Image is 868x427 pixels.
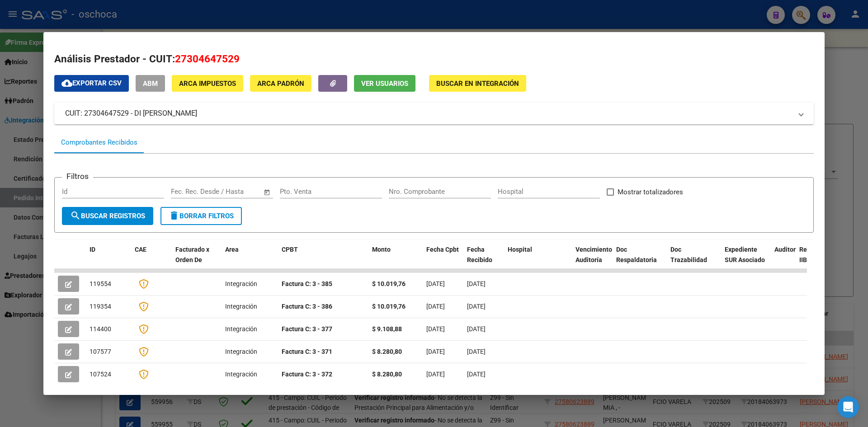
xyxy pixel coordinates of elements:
datatable-header-cell: Area [222,240,278,280]
span: Integración [225,303,257,310]
span: Fecha Cpbt [426,246,459,253]
strong: Factura C: 3 - 386 [282,303,332,310]
datatable-header-cell: Expediente SUR Asociado [721,240,771,280]
span: CAE [135,246,146,253]
mat-expansion-panel-header: CUIT: 27304647529 - DI [PERSON_NAME] [54,103,814,124]
button: ABM [136,75,165,92]
strong: $ 9.108,88 [372,325,402,333]
span: 119554 [90,280,111,287]
span: [DATE] [467,303,486,310]
span: Integración [225,371,257,378]
strong: Factura C: 3 - 377 [282,325,332,333]
button: Ver Usuarios [354,75,415,92]
span: 114400 [90,325,111,333]
span: CPBT [282,246,298,253]
span: ARCA Impuestos [179,80,236,88]
button: Buscar en Integración [429,75,526,92]
datatable-header-cell: ID [86,240,131,280]
datatable-header-cell: Fecha Cpbt [423,240,463,280]
button: Borrar Filtros [160,207,242,225]
datatable-header-cell: Retencion IIBB [796,240,832,280]
div: Open Intercom Messenger [837,396,859,418]
span: Area [225,246,239,253]
span: [DATE] [426,303,445,310]
span: Exportar CSV [61,79,122,87]
datatable-header-cell: Facturado x Orden De [172,240,222,280]
mat-icon: cloud_download [61,78,72,89]
span: ID [90,246,95,253]
span: Ver Usuarios [361,80,408,88]
span: ARCA Padrón [257,80,304,88]
datatable-header-cell: Vencimiento Auditoría [572,240,613,280]
mat-icon: delete [169,210,179,221]
button: Exportar CSV [54,75,129,92]
strong: $ 8.280,80 [372,371,402,378]
datatable-header-cell: Doc Trazabilidad [667,240,721,280]
span: [DATE] [467,325,486,333]
span: Mostrar totalizadores [618,187,683,197]
span: 119354 [90,303,111,310]
span: 107577 [90,348,111,355]
span: Expediente SUR Asociado [725,246,765,263]
button: ARCA Padrón [250,75,311,92]
span: Buscar en Integración [436,80,519,88]
span: [DATE] [426,325,445,333]
div: Comprobantes Recibidos [61,137,137,148]
span: 107524 [90,371,111,378]
h3: Filtros [62,170,93,182]
span: [DATE] [426,280,445,287]
span: [DATE] [467,348,486,355]
strong: $ 10.019,76 [372,303,406,310]
span: Doc Respaldatoria [616,246,657,263]
button: Open calendar [262,187,273,197]
datatable-header-cell: Auditoria [771,240,796,280]
strong: Factura C: 3 - 372 [282,371,332,378]
input: Fecha fin [216,188,259,196]
mat-panel-title: CUIT: 27304647529 - DI [PERSON_NAME] [65,108,792,119]
span: Integración [225,348,257,355]
span: Auditoria [774,246,801,253]
span: [DATE] [467,371,486,378]
span: ABM [143,80,158,88]
span: Hospital [508,246,532,253]
span: Integración [225,280,257,287]
strong: $ 8.280,80 [372,348,402,355]
span: Vencimiento Auditoría [576,246,612,263]
span: 27304647529 [175,53,240,65]
datatable-header-cell: CPBT [278,240,368,280]
button: Buscar Registros [62,207,153,225]
span: Borrar Filtros [169,212,234,220]
span: [DATE] [426,371,445,378]
datatable-header-cell: CAE [131,240,172,280]
span: [DATE] [467,280,486,287]
span: [DATE] [426,348,445,355]
h2: Análisis Prestador - CUIT: [54,52,814,67]
datatable-header-cell: Fecha Recibido [463,240,504,280]
span: Buscar Registros [70,212,145,220]
input: Fecha inicio [171,188,208,196]
span: Doc Trazabilidad [670,246,707,263]
span: Integración [225,325,257,333]
mat-icon: search [70,210,81,221]
span: Monto [372,246,391,253]
datatable-header-cell: Hospital [504,240,572,280]
strong: $ 10.019,76 [372,280,406,287]
span: Fecha Recibido [467,246,492,263]
datatable-header-cell: Doc Respaldatoria [613,240,667,280]
span: Retencion IIBB [799,246,829,263]
strong: Factura C: 3 - 371 [282,348,332,355]
span: Facturado x Orden De [175,246,209,263]
button: ARCA Impuestos [172,75,243,92]
datatable-header-cell: Monto [368,240,423,280]
strong: Factura C: 3 - 385 [282,280,332,287]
